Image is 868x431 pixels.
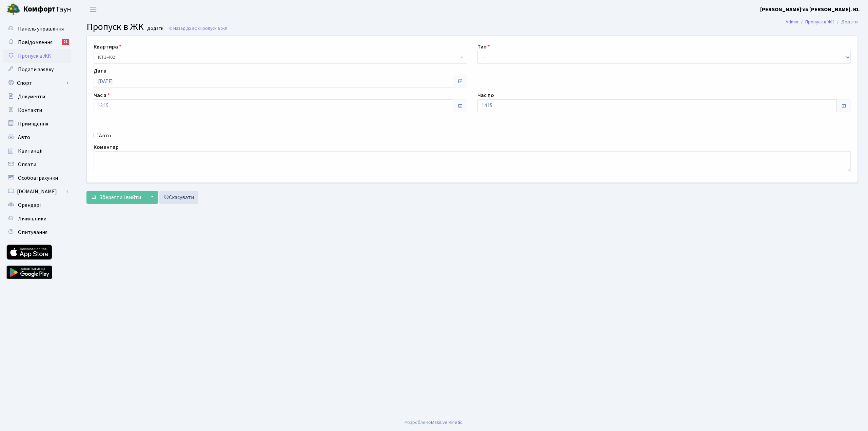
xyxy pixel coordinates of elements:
span: Зберегти і вийти [99,194,141,201]
span: Пропуск в ЖК [200,25,228,32]
a: Лічильники [3,212,71,226]
span: Подати заявку [18,66,54,73]
span: Квитанції [18,147,43,155]
span: Панель управління [18,25,64,33]
span: Приміщення [18,120,48,128]
span: Контакти [18,106,42,114]
nav: breadcrumb [775,15,868,29]
span: Особові рахунки [18,174,58,182]
label: Авто [99,132,111,140]
small: Додати . [146,26,165,32]
span: Таун [23,4,71,15]
a: Назад до всіхПропуск в ЖК [169,25,228,32]
label: Час по [477,91,494,99]
div: 21 [62,39,69,45]
a: Приміщення [3,117,71,131]
a: Admin [786,18,798,25]
a: Орендарі [3,198,71,212]
a: Контакти [3,103,71,117]
a: Пропуск в ЖК [805,18,834,25]
a: Пропуск в ЖК [3,49,71,63]
span: Лічильники [18,215,46,222]
button: Переключити навігацію [85,4,102,15]
span: <b>КТ</b>&nbsp;&nbsp;&nbsp;&nbsp;1-402 [98,54,459,61]
b: Комфорт [23,4,56,15]
span: Опитування [18,229,47,236]
a: Подати заявку [3,63,71,76]
a: Особові рахунки [3,171,71,185]
span: Повідомлення [18,39,53,46]
label: Коментар [94,143,119,151]
a: Оплати [3,158,71,171]
div: Розроблено . [405,419,463,426]
a: Massive Kinetic [431,419,462,426]
a: Документи [3,90,71,103]
img: logo.png [7,3,20,16]
a: [PERSON_NAME]’єв [PERSON_NAME]. Ю. [760,5,860,14]
a: Опитування [3,226,71,239]
span: Орендарі [18,201,41,209]
span: Пропуск в ЖК [86,20,144,34]
a: Повідомлення21 [3,36,71,49]
span: Документи [18,93,45,100]
a: [DOMAIN_NAME] [3,185,71,198]
button: Зберегти і вийти [86,191,145,204]
a: Скасувати [159,191,198,204]
span: Авто [18,134,30,141]
a: Авто [3,131,71,144]
li: Додати [834,18,858,26]
b: [PERSON_NAME]’єв [PERSON_NAME]. Ю. [760,6,860,13]
span: Оплати [18,161,36,168]
a: Спорт [3,76,71,90]
label: Тип [477,43,490,51]
span: Пропуск в ЖК [18,52,51,60]
label: Час з [94,91,110,99]
span: <b>КТ</b>&nbsp;&nbsp;&nbsp;&nbsp;1-402 [94,51,467,64]
b: КТ [98,54,104,61]
label: Квартира [94,43,121,51]
a: Панель управління [3,22,71,36]
label: Дата [94,67,106,75]
a: Квитанції [3,144,71,158]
